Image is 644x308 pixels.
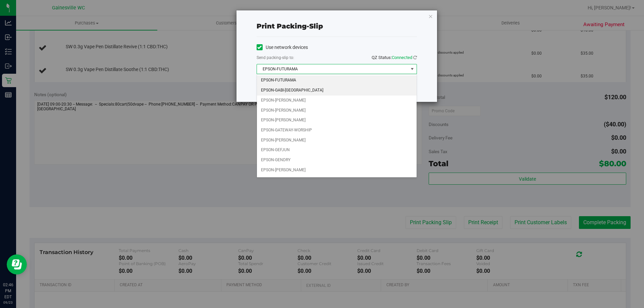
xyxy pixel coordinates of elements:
[7,254,27,274] iframe: Resource center
[257,44,308,51] label: Use network devices
[257,125,417,135] li: EPSON-GATEWAY-WORSHIP
[257,145,417,155] li: EPSON-GEFJUN
[257,165,417,175] li: EPSON-[PERSON_NAME]
[392,55,412,60] span: Connected
[257,115,417,125] li: EPSON-[PERSON_NAME]
[257,96,417,106] li: EPSON-[PERSON_NAME]
[257,64,408,74] span: EPSON-FUTURAMA
[257,55,294,61] label: Send packing-slip to:
[257,106,417,116] li: EPSON-[PERSON_NAME]
[257,75,417,85] li: EPSON-FUTURAMA
[408,64,416,74] span: select
[257,155,417,165] li: EPSON-GENDRY
[257,175,417,185] li: EPSON-[PERSON_NAME]
[372,55,417,60] span: QZ Status:
[257,22,323,30] span: Print packing-slip
[257,135,417,145] li: EPSON-[PERSON_NAME]
[257,85,417,96] li: EPSON-GABI-[GEOGRAPHIC_DATA]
